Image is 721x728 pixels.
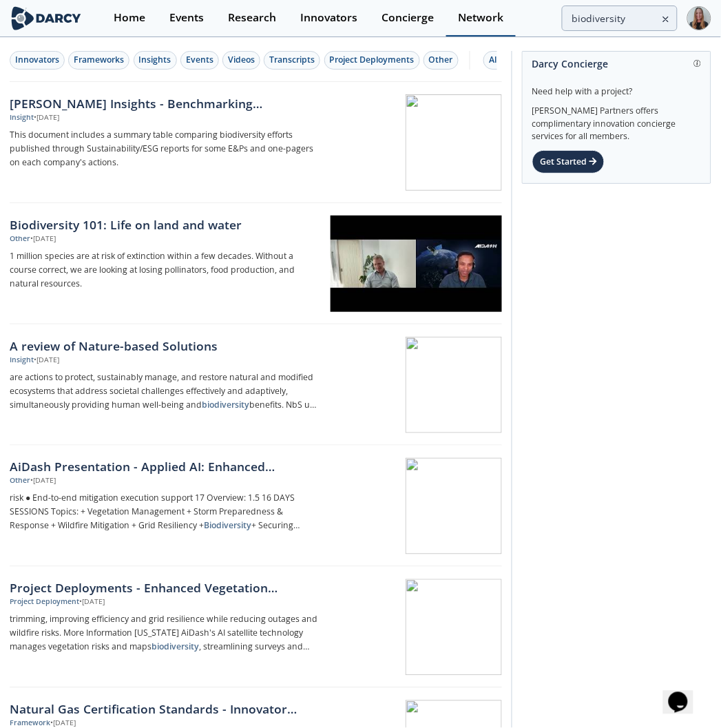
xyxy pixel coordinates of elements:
button: Innovators [10,51,65,70]
div: A review of Nature-based Solutions [10,337,319,355]
button: Insights [134,51,177,70]
p: risk ● End-to-end mitigation execution support 17 Overview: 1.5 16 DAYS SESSIONS Topics: + Vegeta... [10,492,319,533]
div: Other [429,54,453,66]
img: information.svg [694,60,702,67]
div: Insight [10,355,34,366]
div: Innovators [15,54,59,66]
div: • [DATE] [30,476,56,487]
div: Home [114,12,145,23]
div: Transcripts [269,54,315,66]
div: Events [169,12,204,23]
div: Project Deployment [10,597,79,608]
div: Other [10,476,30,487]
div: Research [228,12,276,23]
div: Darcy Concierge [532,52,701,76]
button: Videos [222,51,260,70]
div: Biodiversity 101: Life on land and water [10,216,319,233]
button: Events [180,51,219,70]
iframe: chat widget [663,673,707,714]
p: are actions to protect, sustainably manage, and restore natural and modified ecosystems that addr... [10,371,319,412]
a: [PERSON_NAME] Insights - Benchmarking Biodiversity Initiatives by E&Ps Insight •[DATE] This docum... [10,82,502,203]
p: trimming, improving efficiency and grid resilience while reducing outages and wildfire risks. Mor... [10,613,319,654]
div: Insight [10,112,34,123]
img: Profile [687,6,711,30]
div: Project Deployments [330,54,415,66]
div: Natural Gas Certification Standards - Innovator Comparison [10,700,319,718]
button: All Filters [483,51,531,70]
p: This document includes a summary table comparing biodiversity efforts published through Sustainab... [10,128,319,169]
input: Advanced Search [562,6,678,31]
div: Other [10,233,30,245]
div: AiDash Presentation - Applied AI: Enhanced Vegetation Management [10,458,319,476]
div: Insights [139,54,171,66]
button: Other [424,51,459,70]
strong: biodiversity [151,641,199,653]
a: Biodiversity 101: Life on land and water Other •[DATE] 1 million species are at risk of extinctio... [10,203,502,324]
button: Transcripts [264,51,320,70]
div: Network [458,12,503,23]
strong: Biodiversity [204,520,251,532]
div: • [DATE] [79,597,105,608]
div: Project Deployments - Enhanced Vegetation Management [10,579,319,597]
a: Project Deployments - Enhanced Vegetation Management Project Deployment •[DATE] trimming, improvi... [10,567,502,688]
div: Get Started [532,150,605,174]
div: Concierge [382,12,434,23]
div: • [DATE] [34,355,59,366]
p: 1 million species are at risk of extinction within a few decades. Without a course correct, we ar... [10,249,319,291]
div: [PERSON_NAME] Insights - Benchmarking Biodiversity Initiatives by E&Ps [10,94,319,112]
strong: biodiversity [202,399,249,410]
div: Events [186,54,213,66]
div: [PERSON_NAME] Partners offers complimentary innovation concierge services for all members. [532,98,701,143]
div: Innovators [300,12,357,23]
div: • [DATE] [34,112,59,123]
a: A review of Nature-based Solutions Insight •[DATE] are actions to protect, sustainably manage, an... [10,324,502,446]
button: Project Deployments [324,51,420,70]
div: • [DATE] [30,233,56,245]
div: All Filters [489,54,525,66]
button: Frameworks [68,51,129,70]
div: Frameworks [74,54,124,66]
div: Need help with a project? [532,76,701,98]
img: logo-wide.svg [10,6,83,30]
a: AiDash Presentation - Applied AI: Enhanced Vegetation Management Other •[DATE] risk ● End-to-end ... [10,446,502,567]
div: Videos [228,54,255,66]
